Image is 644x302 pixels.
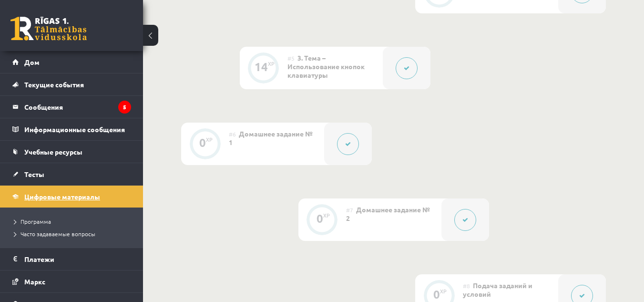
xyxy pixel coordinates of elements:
[463,281,532,298] font: Подача заданий и условий
[346,205,430,222] font: Домашнее задание № 2
[14,217,133,226] a: Программа
[24,125,125,134] font: Информационные сообщения
[12,271,131,292] a: Маркс
[12,118,131,140] a: Информационные сообщения
[123,103,126,111] font: 5
[317,211,323,226] font: 0
[12,73,131,95] a: Текущие события
[255,59,268,74] font: 14
[12,248,131,270] a: Платежи
[24,170,44,178] font: Тесты
[14,229,133,238] a: Часто задаваемые вопросы
[12,163,131,185] a: Тесты
[10,17,87,41] a: Рижская 1-я средняя школа заочного обучения
[323,211,330,219] font: XP
[463,282,470,290] font: #8
[12,51,131,73] a: Дом
[24,103,63,111] font: Сообщения
[287,54,295,62] font: #5
[24,277,45,286] font: Маркс
[24,147,82,156] font: Учебные ресурсы
[229,129,313,146] font: Домашнее задание № 1
[268,60,275,67] font: XP
[24,80,84,89] font: Текущие события
[12,141,131,163] a: Учебные ресурсы
[440,287,447,295] font: XP
[346,206,353,214] font: #7
[229,130,236,138] font: #6
[24,255,54,263] font: Платежи
[24,58,40,66] font: Дом
[206,135,213,143] font: XP
[287,53,365,79] font: 3. Тема – Использование кнопок клавиатуры
[24,192,100,201] font: Цифровые материалы
[20,230,95,238] font: Часто задаваемые вопросы
[199,135,206,150] font: 0
[433,287,440,302] font: 0
[20,218,51,225] font: Программа
[12,96,131,118] a: Сообщения5
[12,186,131,208] a: Цифровые материалы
